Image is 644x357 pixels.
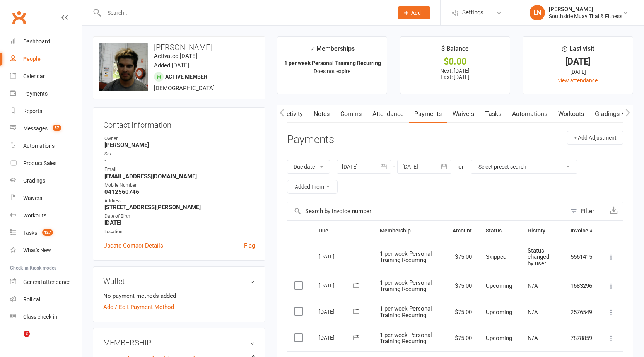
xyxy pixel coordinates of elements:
div: Gradings [23,178,45,184]
strong: [EMAIL_ADDRESS][DOMAIN_NAME] [104,173,255,180]
div: Address [104,197,255,205]
div: [DATE] [319,306,354,318]
span: Upcoming [486,335,512,342]
time: Added [DATE] [154,62,189,69]
iframe: Intercom live chat [8,331,26,349]
div: What's New [23,247,51,253]
a: What's New [10,242,82,259]
a: Gradings [10,172,82,190]
span: Upcoming [486,282,512,289]
span: [DEMOGRAPHIC_DATA] [154,85,215,92]
button: + Add Adjustment [567,131,623,145]
span: Upcoming [486,309,512,316]
th: History [521,221,564,241]
div: Location [104,228,255,236]
span: 1 per week Personal Training Recurring [380,331,432,345]
td: $75.00 [446,325,479,351]
a: Payments [409,105,447,123]
div: Dashboard [23,38,50,44]
a: Automations [507,105,553,123]
a: Flag [244,241,255,250]
a: Payments [10,85,82,102]
h3: Payments [287,134,334,146]
strong: [PERSON_NAME] [104,142,255,149]
div: Mobile Number [104,182,255,189]
a: Class kiosk mode [10,308,82,326]
strong: - [104,157,255,164]
span: 1 per week Personal Training Recurring [380,279,432,293]
a: Automations [10,137,82,155]
span: Settings [462,4,483,21]
a: Reports [10,102,82,120]
strong: [DATE] [104,219,255,226]
div: [DATE] [319,250,354,262]
button: Add [398,6,430,19]
span: N/A [528,282,538,289]
th: Status [479,221,521,241]
a: Update Contact Details [103,241,163,250]
div: [PERSON_NAME] [549,6,622,13]
div: Filter [581,207,594,216]
span: 1 per week Personal Training Recurring [380,305,432,319]
h3: Wallet [103,277,255,285]
div: Southside Muay Thai & Fitness [549,13,622,20]
td: 1683296 [564,273,600,299]
td: 5561415 [564,241,600,273]
div: Email [104,166,255,173]
td: $75.00 [446,273,479,299]
h3: Contact information [103,118,255,129]
div: $0.00 [407,58,503,66]
th: Amount [446,221,479,241]
button: Due date [287,160,330,174]
div: $ Balance [441,44,469,58]
div: [DATE] [319,279,354,291]
img: image1684198850.png [99,43,148,91]
td: 7878859 [564,325,600,351]
div: Payments [23,91,48,97]
div: Calendar [23,73,45,79]
a: Attendance [367,105,409,123]
a: Calendar [10,68,82,85]
th: Invoice # [564,221,600,241]
span: N/A [528,309,538,316]
div: [DATE] [319,331,354,343]
a: Product Sales [10,155,82,172]
div: Reports [23,108,42,114]
strong: 1 per week Personal Training Recurring [284,60,381,66]
time: Activated [DATE] [154,53,197,60]
span: 57 [53,125,61,131]
a: Comms [335,105,367,123]
div: [DATE] [530,68,626,76]
input: Search... [102,7,388,18]
div: Waivers [23,195,42,201]
h3: MEMBERSHIP [103,338,255,347]
li: No payment methods added [103,291,255,301]
div: Workouts [23,212,46,219]
div: Last visit [562,44,594,58]
a: Workouts [553,105,589,123]
i: ✓ [309,45,314,53]
span: Add [411,10,421,16]
th: Due [312,221,373,241]
a: Messages 57 [10,120,82,137]
div: Memberships [309,44,355,58]
div: Roll call [23,296,41,302]
td: 2576549 [564,299,600,325]
a: Tasks 127 [10,224,82,242]
a: Dashboard [10,33,82,50]
div: Automations [23,143,55,149]
div: Class check-in [23,314,57,320]
button: Filter [566,202,605,220]
div: Sex [104,150,255,158]
span: 1 per week Personal Training Recurring [380,250,432,264]
a: Roll call [10,291,82,308]
p: Next: [DATE] Last: [DATE] [407,68,503,80]
div: LN [530,5,545,20]
div: Product Sales [23,160,56,166]
span: N/A [528,335,538,342]
strong: 0412560746 [104,188,255,195]
div: Messages [23,125,48,132]
a: Add / Edit Payment Method [103,302,174,312]
h3: [PERSON_NAME] [99,43,259,51]
div: Owner [104,135,255,142]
